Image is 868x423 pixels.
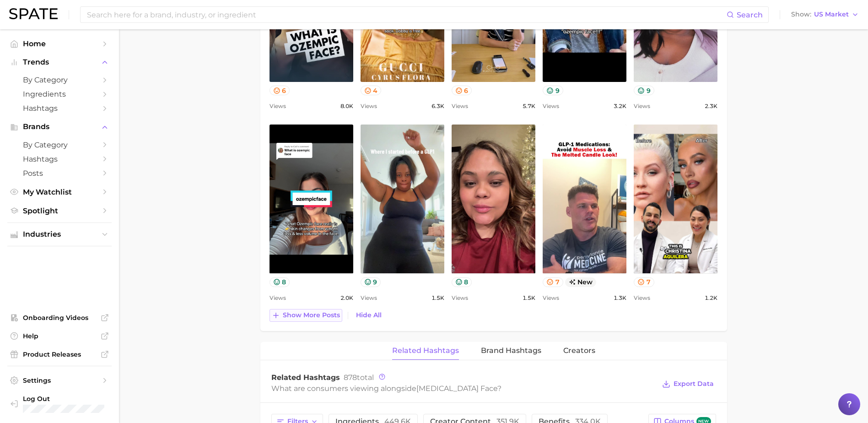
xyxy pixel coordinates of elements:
span: 878 [344,373,357,382]
a: Product Releases [7,347,112,361]
a: My Watchlist [7,185,112,199]
a: Ingredients [7,87,112,101]
span: US Market [814,12,849,17]
span: My Watchlist [23,188,96,196]
a: Hashtags [7,152,112,166]
span: Spotlight [23,206,96,215]
img: SPATE [9,8,58,19]
span: [MEDICAL_DATA] face [416,384,497,393]
button: 7 [543,277,563,287]
span: Home [23,39,96,48]
button: Industries [7,228,112,241]
span: new [565,277,597,287]
span: Search [737,11,763,19]
span: Trends [23,58,96,66]
span: Brand Hashtags [481,347,541,355]
button: 9 [361,277,381,287]
span: Hashtags [23,155,96,163]
span: Views [634,101,650,112]
span: 6.3k [431,101,444,112]
span: Views [543,293,559,304]
button: 6 [452,86,472,95]
span: 8.0k [340,101,353,112]
a: Onboarding Videos [7,311,112,325]
button: Export Data [660,378,716,390]
span: Views [634,293,650,304]
span: Onboarding Videos [23,314,96,322]
a: Home [7,37,112,51]
button: 8 [270,277,290,287]
button: 8 [452,277,472,287]
span: Show [791,12,811,17]
div: What are consumers viewing alongside ? [271,382,656,395]
button: Show more posts [270,309,342,322]
span: 2.0k [340,293,353,304]
span: Views [361,101,377,112]
span: 5.7k [523,101,535,112]
span: Views [452,293,468,304]
span: Hashtags [23,104,96,113]
span: Settings [23,376,96,385]
span: Related Hashtags [271,373,340,382]
input: Search here for a brand, industry, or ingredient [86,7,727,22]
span: by Category [23,76,96,84]
a: by Category [7,73,112,87]
span: Show more posts [283,311,340,319]
button: 4 [361,86,382,95]
a: by Category [7,138,112,152]
span: Creators [563,347,595,355]
span: 3.2k [614,101,626,112]
a: Posts [7,166,112,180]
span: Help [23,332,96,340]
a: Hashtags [7,101,112,115]
span: Industries [23,230,96,239]
span: Product Releases [23,350,96,358]
span: Ingredients [23,90,96,98]
button: Brands [7,120,112,134]
button: ShowUS Market [789,9,861,21]
span: Posts [23,169,96,178]
span: Related Hashtags [392,347,459,355]
span: Views [270,101,286,112]
button: 9 [543,86,563,95]
span: Brands [23,123,96,131]
span: 1.5k [431,293,444,304]
span: 1.5k [523,293,535,304]
span: total [344,373,374,382]
button: Hide All [354,309,384,321]
a: Settings [7,374,112,387]
span: 1.3k [614,293,626,304]
span: 1.2k [705,293,717,304]
button: 7 [634,277,654,287]
button: Trends [7,55,112,69]
span: Views [452,101,468,112]
span: Views [361,293,377,304]
span: Export Data [674,380,714,388]
span: 2.3k [705,101,717,112]
a: Spotlight [7,204,112,218]
span: by Category [23,141,96,149]
span: Views [543,101,559,112]
span: Log Out [23,395,104,403]
button: 6 [270,86,290,95]
span: Views [270,293,286,304]
a: Help [7,329,112,343]
a: Log out. Currently logged in with e-mail SLong@ulta.com. [7,392,112,416]
button: 9 [634,86,654,95]
span: Hide All [356,311,382,319]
